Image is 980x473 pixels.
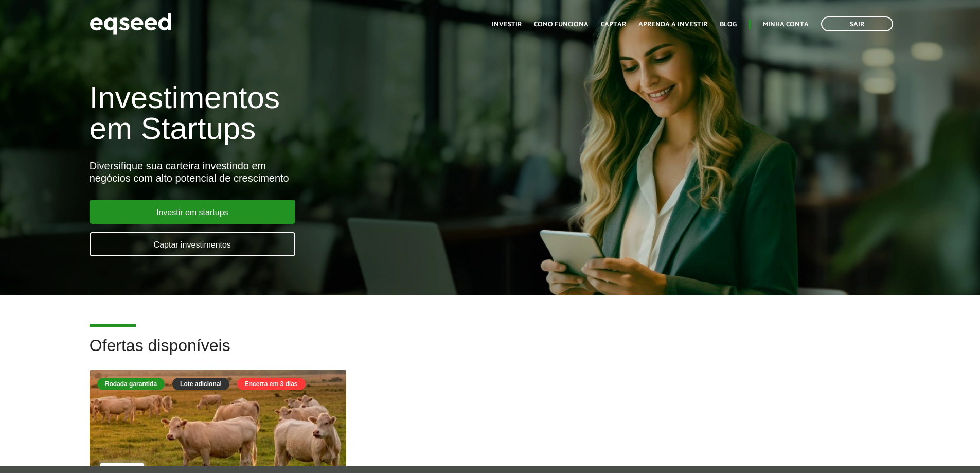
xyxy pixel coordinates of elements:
a: Investir em startups [90,200,295,224]
a: Investir [492,21,522,28]
div: Lote adicional [172,378,229,390]
a: Como funciona [534,21,589,28]
a: Captar [601,21,626,28]
a: Minha conta [763,21,809,28]
h1: Investimentos em Startups [90,82,564,144]
h2: Ofertas disponíveis [90,337,891,370]
img: EqSeed [90,10,172,38]
a: Blog [720,21,737,28]
div: Diversifique sua carteira investindo em negócios com alto potencial de crescimento [90,160,564,184]
div: Rodada garantida [97,378,165,390]
div: Encerra em 3 dias [237,378,306,390]
a: Sair [821,16,893,31]
a: Aprenda a investir [638,21,707,28]
a: Captar investimentos [90,232,295,256]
